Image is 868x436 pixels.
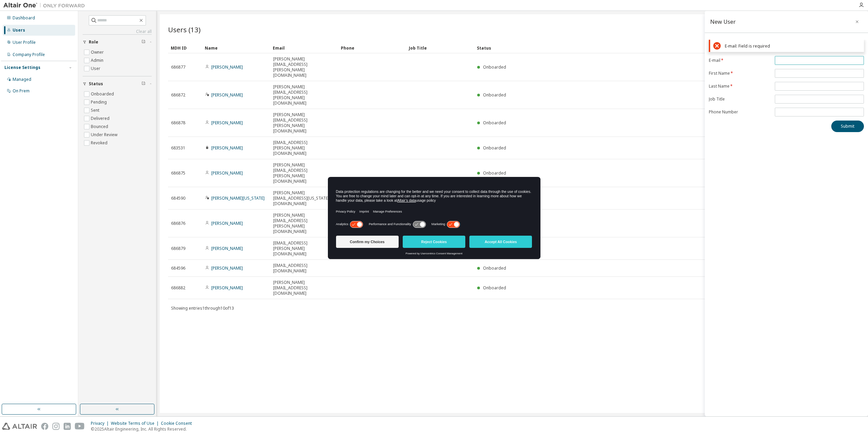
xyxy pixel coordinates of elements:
label: Phone Number [709,109,771,115]
span: 686872 [171,92,185,98]
button: Submit [831,121,864,132]
label: Last Name [709,84,771,89]
div: License Settings [4,65,40,70]
span: [PERSON_NAME][EMAIL_ADDRESS][PERSON_NAME][DOMAIN_NAME] [273,56,335,78]
img: linkedin.svg [64,423,71,430]
button: Role [83,35,152,50]
div: MDH ID [171,42,199,53]
div: Website Terms of Use [111,421,161,426]
a: [PERSON_NAME] [211,265,243,271]
span: Users (13) [168,25,201,34]
div: Job Title [409,42,471,53]
span: Onboarded [483,92,506,98]
span: [PERSON_NAME][EMAIL_ADDRESS][PERSON_NAME][DOMAIN_NAME] [273,213,335,234]
button: Status [83,76,152,91]
span: 686882 [171,285,185,291]
div: New User [710,19,736,24]
a: [PERSON_NAME] [211,220,243,226]
span: Showing entries 1 through 10 of 13 [171,305,234,311]
label: E-mail [709,58,771,63]
label: First Name [709,71,771,76]
div: User Profile [13,40,36,45]
div: Company Profile [13,52,45,57]
label: Onboarded [91,90,115,98]
span: Onboarded [483,265,506,271]
label: Delivered [91,114,111,123]
img: youtube.svg [75,423,85,430]
a: [PERSON_NAME] [211,246,243,251]
a: [PERSON_NAME] [211,64,243,70]
label: Sent [91,106,101,114]
div: Cookie Consent [161,421,196,426]
a: [PERSON_NAME] [211,145,243,151]
img: altair_logo.svg [2,423,37,430]
a: [PERSON_NAME] [211,285,243,291]
span: [PERSON_NAME][EMAIL_ADDRESS][US_STATE][DOMAIN_NAME] [273,190,335,206]
span: 686877 [171,65,185,70]
span: [EMAIL_ADDRESS][DOMAIN_NAME] [273,263,335,274]
span: 686876 [171,221,185,226]
div: Name [205,42,267,53]
span: [PERSON_NAME][EMAIL_ADDRESS][DOMAIN_NAME] [273,280,335,296]
span: Onboarded [483,285,506,291]
label: Admin [91,56,105,65]
span: [PERSON_NAME][EMAIL_ADDRESS][PERSON_NAME][DOMAIN_NAME] [273,84,335,106]
div: Managed [13,77,31,82]
span: 686879 [171,246,185,251]
div: Dashboard [13,15,35,21]
label: Under Review [91,131,119,139]
span: 686878 [171,120,185,126]
img: facebook.svg [41,423,48,430]
span: 683531 [171,145,185,151]
span: 684590 [171,196,185,201]
div: Privacy [91,421,111,426]
div: Status [477,42,821,53]
span: [PERSON_NAME][EMAIL_ADDRESS][PERSON_NAME][DOMAIN_NAME] [273,112,335,134]
a: [PERSON_NAME] [211,170,243,176]
span: 686875 [171,170,185,176]
span: [EMAIL_ADDRESS][PERSON_NAME][DOMAIN_NAME] [273,140,335,156]
a: [PERSON_NAME] [211,92,243,98]
div: On Prem [13,88,30,94]
span: Status [89,81,103,87]
div: Phone [341,42,403,53]
span: Onboarded [483,64,506,70]
a: [PERSON_NAME] [211,120,243,126]
label: Revoked [91,139,109,147]
label: Job Title [709,96,771,102]
a: [PERSON_NAME][US_STATE] [211,195,265,201]
p: © 2025 Altair Engineering, Inc. All Rights Reserved. [91,426,196,432]
span: [EMAIL_ADDRESS][PERSON_NAME][DOMAIN_NAME] [273,240,335,257]
div: E-mail: Field is required [725,43,861,49]
span: Clear filter [141,81,146,87]
span: Onboarded [483,170,506,176]
label: Owner [91,48,105,56]
div: Users [13,28,25,33]
label: Pending [91,98,108,106]
img: instagram.svg [52,423,60,430]
span: Onboarded [483,120,506,126]
label: Bounced [91,123,110,131]
div: Email [273,42,335,53]
span: [PERSON_NAME][EMAIL_ADDRESS][PERSON_NAME][DOMAIN_NAME] [273,162,335,184]
a: Clear all [83,29,152,34]
span: Onboarded [483,145,506,151]
label: User [91,65,102,73]
img: Altair One [3,2,88,9]
span: 684596 [171,266,185,271]
span: Role [89,39,98,45]
span: Clear filter [141,39,146,45]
